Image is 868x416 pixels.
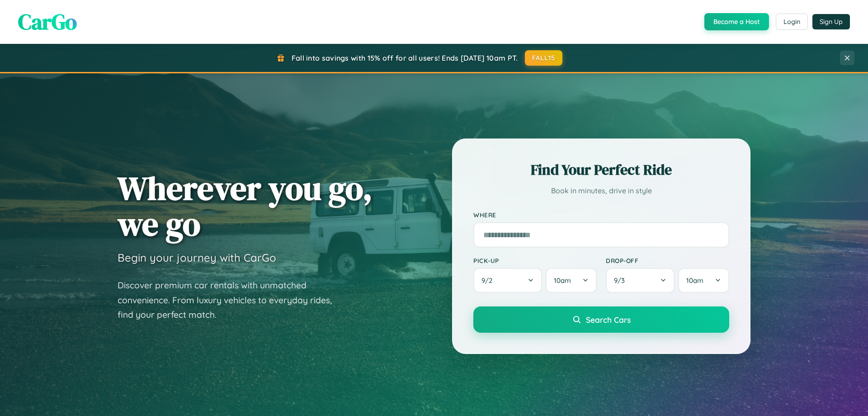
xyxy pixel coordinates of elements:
[704,13,769,30] button: Become a Host
[473,211,729,219] label: Where
[776,14,808,30] button: Login
[554,276,571,285] span: 10am
[118,251,276,264] h3: Begin your journey with CarGo
[546,268,597,293] button: 10am
[473,257,597,264] label: Pick-up
[606,268,675,293] button: 9/3
[18,7,77,37] span: CarGo
[473,268,542,293] button: 9/2
[118,170,373,242] h1: Wherever you go, we go
[686,276,703,285] span: 10am
[586,315,631,325] span: Search Cars
[473,184,729,197] p: Book in minutes, drive in style
[473,306,729,333] button: Search Cars
[292,53,518,62] span: Fall into savings with 15% off for all users! Ends [DATE] 10am PT.
[614,276,629,285] span: 9 / 3
[525,50,563,66] button: FALL15
[678,268,729,293] button: 10am
[812,14,850,29] button: Sign Up
[118,278,344,322] p: Discover premium car rentals with unmatched convenience. From luxury vehicles to everyday rides, ...
[473,160,729,180] h2: Find Your Perfect Ride
[606,257,729,264] label: Drop-off
[481,276,497,285] span: 9 / 2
